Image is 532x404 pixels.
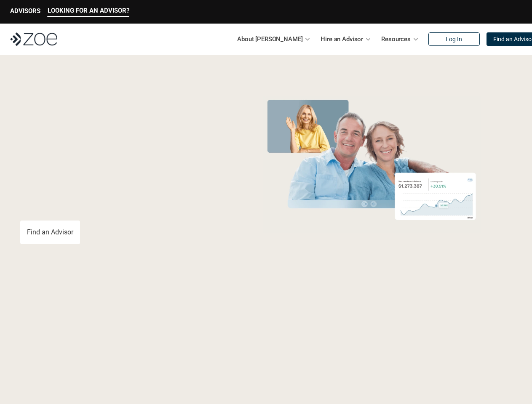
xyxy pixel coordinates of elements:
[381,33,411,45] p: Resources
[237,33,302,45] p: About [PERSON_NAME]
[48,7,129,14] p: LOOKING FOR AN ADVISOR?
[10,7,40,15] p: ADVISORS
[446,36,462,43] p: Log In
[20,221,80,244] a: Find an Advisor
[428,32,480,46] a: Log In
[20,93,208,125] span: Grow Your Wealth
[255,238,489,242] em: The information in the visuals above is for illustrative purposes only and does not represent an ...
[20,190,232,210] p: You deserve an advisor you can trust. [PERSON_NAME], hire, and invest with vetted, fiduciary, fin...
[20,121,190,182] span: with a Financial Advisor
[321,33,363,45] p: Hire an Advisor
[27,228,73,236] p: Find an Advisor
[20,330,512,371] p: Loremipsum: *DolOrsi Ametconsecte adi Eli Seddoeius tem inc utlaboreet. Dol 8689 MagNaal Enimadmi...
